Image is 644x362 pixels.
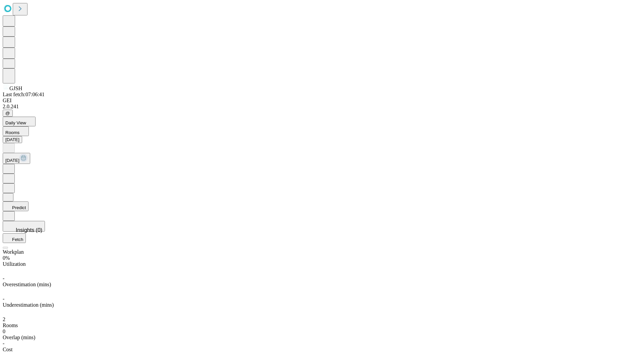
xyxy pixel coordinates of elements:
[3,282,51,287] span: Overestimation (mins)
[9,85,22,91] span: GJSH
[3,302,54,308] span: Underestimation (mins)
[3,328,5,334] span: 0
[3,255,10,261] span: 0%
[3,126,29,136] button: Rooms
[3,296,4,302] span: -
[3,335,35,340] span: Overlap (mins)
[3,249,24,255] span: Workplan
[3,110,13,117] button: @
[3,153,30,164] button: [DATE]
[3,341,4,346] span: -
[3,322,18,328] span: Rooms
[5,158,19,163] span: [DATE]
[3,261,25,267] span: Utilization
[5,120,26,125] span: Daily View
[3,117,36,126] button: Daily View
[3,347,12,352] span: Cost
[3,316,5,322] span: 2
[3,233,26,243] button: Fetch
[3,104,641,110] div: 2.0.241
[3,92,45,97] span: Last fetch: 07:06:41
[3,201,29,211] button: Predict
[3,276,4,281] span: -
[3,98,641,104] div: GEI
[3,221,45,232] button: Insights (0)
[5,111,10,116] span: @
[5,130,19,135] span: Rooms
[3,136,22,143] button: [DATE]
[16,227,42,233] span: Insights (0)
